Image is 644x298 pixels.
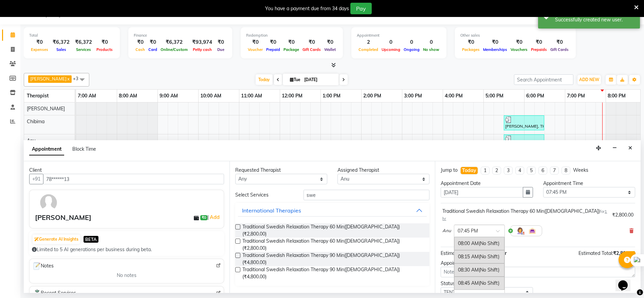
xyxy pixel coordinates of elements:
[29,33,114,38] div: Total
[33,235,80,244] button: Generate AI Insights
[238,204,427,217] button: International Therapies
[323,47,337,52] span: Wallet
[242,252,424,266] span: Traditional Swedish Relaxation Therapy 90 Min([DEMOGRAPHIC_DATA]) (₹4,800.00)
[421,47,441,52] span: No show
[484,91,505,101] a: 5:00 PM
[282,47,301,52] span: Package
[27,93,49,99] span: Therapist
[441,167,458,174] div: Jump to
[207,213,221,221] span: |
[29,143,64,155] span: Appointment
[84,236,98,242] span: BETA
[95,38,114,46] div: ₹0
[27,106,65,112] span: [PERSON_NAME]
[516,227,524,235] img: Hairdresser.png
[216,47,226,52] span: Due
[362,91,383,101] a: 2:00 PM
[159,47,189,52] span: Online/Custom
[357,47,380,52] span: Completed
[509,38,529,46] div: ₹0
[454,237,504,250] div: 08:00 AM
[117,91,139,101] a: 8:00 AM
[402,38,421,46] div: 0
[612,211,633,219] div: ₹2,800.00
[67,76,70,81] a: x
[191,47,214,52] span: Petty cash
[441,280,533,287] div: Status
[441,187,523,198] input: yyyy-mm-dd
[32,289,76,297] span: Recent Services
[72,38,95,46] div: ₹6,372
[555,16,635,23] div: Successfully created new user.
[380,38,402,46] div: 0
[74,47,93,52] span: Services
[565,91,587,101] a: 7:00 PM
[462,167,476,174] div: Today
[615,271,637,291] iframe: chat widget
[441,180,533,187] div: Appointment Date
[578,250,613,256] span: Estimated Total:
[242,266,424,280] span: Traditional Swedish Relaxation Therapy 90 Min([DEMOGRAPHIC_DATA]) (₹4,800.00)
[515,167,524,174] li: 4
[380,47,402,52] span: Upcoming
[242,223,424,238] span: Traditional Swedish Relaxation Therapy 60 Min([DEMOGRAPHIC_DATA]) (₹2,800.00)
[29,174,43,184] button: +91
[264,38,282,46] div: ₹0
[235,167,327,174] div: Requested Therapist
[264,47,282,52] span: Prepaid
[479,280,499,286] span: (No Shift)
[246,33,337,38] div: Redemption
[246,38,264,46] div: ₹0
[454,263,504,277] div: 08:30 AM
[147,47,159,52] span: Card
[134,47,147,52] span: Cash
[147,38,159,46] div: ₹0
[479,267,499,273] span: (No Shift)
[527,167,536,174] li: 5
[230,191,298,199] div: Select Services
[282,38,301,46] div: ₹0
[215,38,227,46] div: ₹0
[460,38,481,46] div: ₹0
[35,212,91,223] div: [PERSON_NAME]
[39,193,58,212] img: avatar
[454,250,504,263] div: 08:15 AM
[492,167,501,174] li: 2
[242,206,301,215] div: International Therapies
[189,38,215,46] div: ₹93,974
[504,116,544,129] div: [PERSON_NAME], TK01, 05:30 PM-06:30 PM, Traditional Swedish Relaxation Therapy 60 Min([DEMOGRAPHI...
[528,227,536,235] img: Interior.png
[27,137,36,144] span: Anu
[200,215,207,221] span: ₹0
[302,75,336,85] input: 2025-09-02
[481,47,509,52] span: Memberships
[549,38,570,46] div: ₹0
[481,38,509,46] div: ₹0
[73,76,84,81] span: +3
[562,167,570,174] li: 8
[29,38,50,46] div: ₹0
[454,277,504,290] div: 08:45 AM
[460,47,481,52] span: Packages
[72,146,96,152] span: Block Time
[529,47,549,52] span: Prepaids
[357,33,441,38] div: Appointment
[159,38,189,46] div: ₹6,372
[95,47,114,52] span: Products
[504,135,544,148] div: [PERSON_NAME], TK02, 05:30 PM-06:30 PM, Balinese Massage Therapy 60 Min([DEMOGRAPHIC_DATA])
[134,33,227,38] div: Finance
[280,91,304,101] a: 12:00 PM
[402,47,421,52] span: Ongoing
[55,47,68,52] span: Sales
[337,167,429,174] div: Assigned Therapist
[301,38,323,46] div: ₹0
[323,38,337,46] div: ₹0
[549,47,570,52] span: Gift Cards
[550,167,559,174] li: 7
[288,77,302,82] span: Tue
[209,213,221,221] a: Add
[321,91,342,101] a: 1:00 PM
[481,167,490,174] li: 1
[525,91,546,101] a: 6:00 PM
[543,180,635,187] div: Appointment Time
